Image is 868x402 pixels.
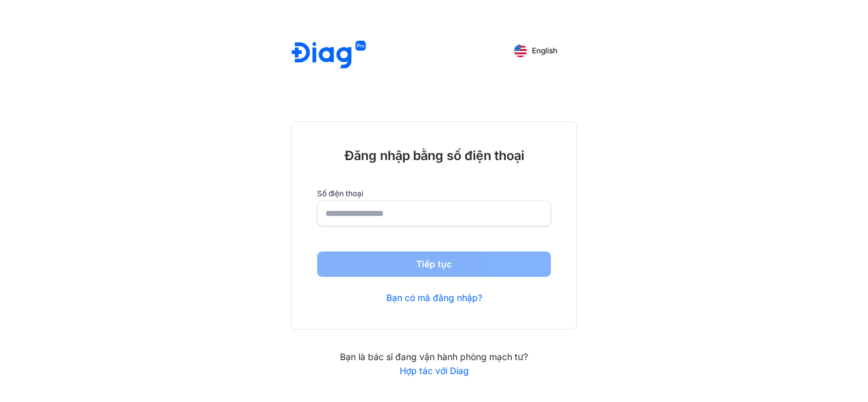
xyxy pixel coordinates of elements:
div: Bạn là bác sĩ đang vận hành phòng mạch tư? [291,351,577,363]
img: logo [292,41,366,70]
button: English [505,41,566,61]
div: Đăng nhập bằng số điện thoại [317,147,551,164]
img: English [514,44,527,57]
label: Số điện thoại [317,189,551,198]
button: Tiếp tục [317,251,551,277]
a: Hợp tác với Diag [291,365,577,377]
a: Bạn có mã đăng nhập? [386,292,482,304]
span: English [532,46,557,55]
